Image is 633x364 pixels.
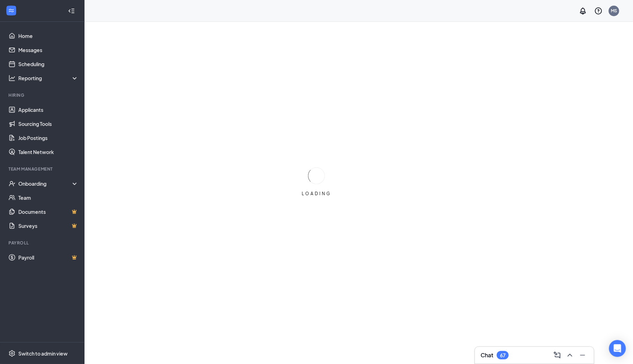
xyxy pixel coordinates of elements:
svg: ChevronUp [566,351,574,359]
div: Open Intercom Messenger [609,340,626,357]
svg: WorkstreamLogo [8,7,15,14]
div: MS [611,8,617,14]
svg: Analysis [8,75,15,82]
a: Sourcing Tools [18,117,79,131]
a: Applicants [18,103,79,117]
a: Talent Network [18,145,79,159]
a: PayrollCrown [18,250,79,264]
svg: Notifications [579,7,587,15]
svg: QuestionInfo [594,7,603,15]
svg: Collapse [68,7,75,14]
div: Payroll [8,240,77,246]
div: Onboarding [18,180,73,187]
a: Scheduling [18,57,79,71]
a: Team [18,191,79,205]
button: ComposeMessage [552,350,563,361]
svg: Settings [8,350,15,357]
button: ChevronUp [564,350,576,361]
a: DocumentsCrown [18,205,79,219]
div: Team Management [8,166,77,172]
div: Hiring [8,92,77,98]
h3: Chat [481,351,493,359]
a: Job Postings [18,131,79,145]
a: Home [18,29,79,43]
svg: Minimize [578,351,587,359]
a: SurveysCrown [18,219,79,233]
div: Reporting [18,75,79,82]
div: 67 [500,352,506,358]
a: Messages [18,43,79,57]
svg: UserCheck [8,180,15,187]
div: Switch to admin view [18,350,68,357]
div: LOADING [299,191,334,197]
button: Minimize [577,350,588,361]
svg: ComposeMessage [553,351,562,359]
